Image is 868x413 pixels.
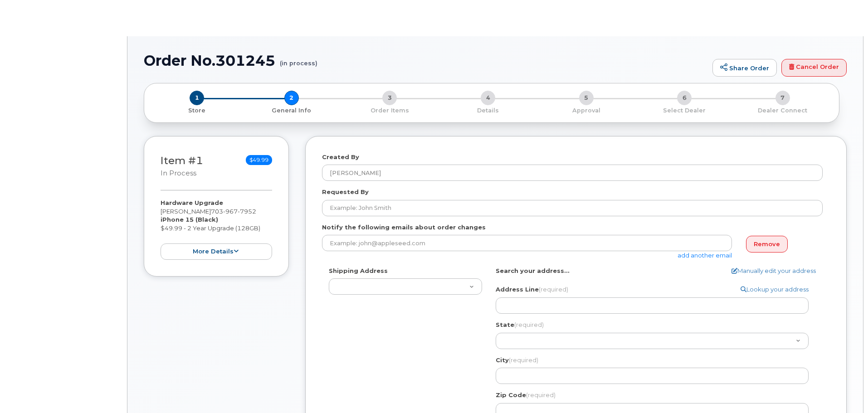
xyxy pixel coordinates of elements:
label: Created By [322,153,359,161]
span: (required) [514,321,544,328]
label: Search your address... [496,267,570,275]
small: (in process) [280,53,317,67]
a: Manually edit your address [731,267,816,275]
a: Remove [746,236,788,253]
span: (required) [526,391,556,398]
small: in process [161,169,196,177]
label: Requested By [322,188,369,196]
a: Share Order [712,59,777,77]
span: 967 [223,208,238,215]
a: add another email [678,252,732,259]
a: Lookup your address [741,285,809,294]
div: [PERSON_NAME] $49.99 - 2 Year Upgrade (128GB) [161,199,272,260]
strong: iPhone 15 (Black) [161,216,218,223]
p: Store [155,107,239,115]
label: City [496,356,538,364]
a: 1 Store [151,105,243,115]
a: Cancel Order [781,59,847,77]
span: (required) [539,286,568,293]
label: State [496,321,544,329]
strong: Hardware Upgrade [161,199,223,206]
span: 703 [211,208,256,215]
button: more details [161,243,272,260]
label: Address Line [496,285,568,294]
input: Example: John Smith [322,200,823,216]
label: Zip Code [496,391,556,399]
label: Notify the following emails about order changes [322,223,486,232]
span: (required) [509,356,538,364]
span: 1 [190,91,204,105]
label: Shipping Address [329,267,388,275]
span: 7952 [238,208,256,215]
h1: Order No.301245 [144,53,708,68]
h3: Item #1 [161,155,203,178]
input: Example: john@appleseed.com [322,235,732,251]
span: $49.99 [246,155,272,165]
